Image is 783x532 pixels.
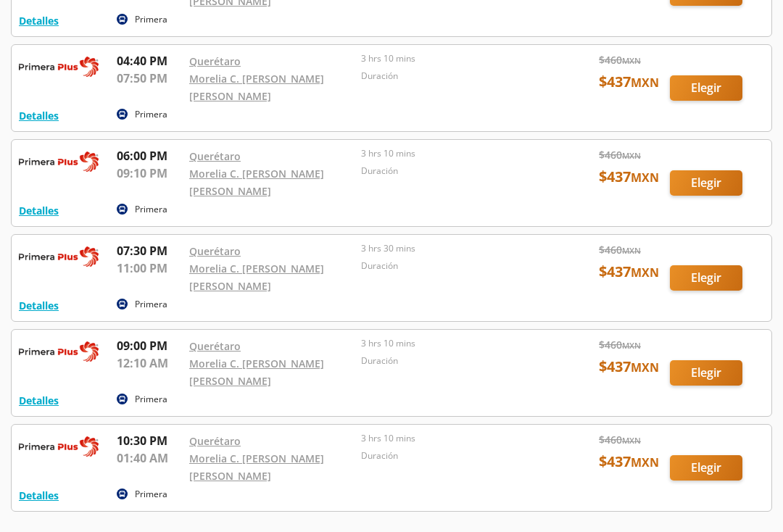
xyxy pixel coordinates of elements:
p: Primera [135,14,167,27]
a: Morelia C. [PERSON_NAME] [PERSON_NAME] [189,167,324,199]
p: Primera [135,204,167,217]
p: Primera [135,299,167,312]
button: Detalles [19,299,59,314]
button: Detalles [19,14,59,29]
a: Querétaro [189,340,241,354]
button: Detalles [19,109,59,124]
button: Detalles [19,394,59,409]
button: Detalles [19,489,59,504]
a: Querétaro [189,55,241,69]
p: Primera [135,109,167,122]
a: Morelia C. [PERSON_NAME] [PERSON_NAME] [189,357,324,388]
a: Querétaro [189,435,241,449]
p: Primera [135,394,167,407]
a: Morelia C. [PERSON_NAME] [PERSON_NAME] [189,452,324,483]
button: Detalles [19,204,59,219]
a: Morelia C. [PERSON_NAME] [PERSON_NAME] [189,262,324,294]
a: Querétaro [189,245,241,259]
a: Querétaro [189,150,241,164]
p: Primera [135,489,167,502]
a: Morelia C. [PERSON_NAME] [PERSON_NAME] [189,72,324,104]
